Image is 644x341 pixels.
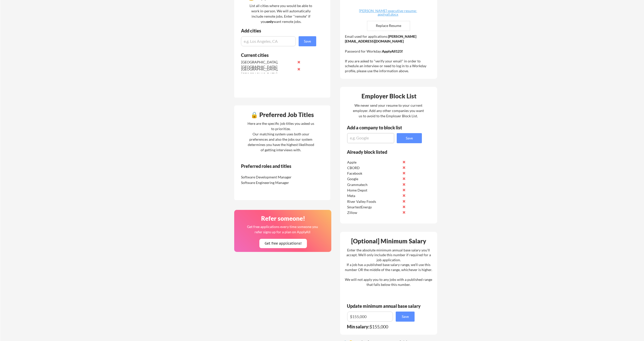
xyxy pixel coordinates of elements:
div: CBORD [347,165,400,170]
div: We never send your resume to your current employer. Add any other companies you want us to avoid ... [352,103,424,119]
div: Update minimum annual base salary [347,304,422,308]
div: Add cities [241,28,317,33]
div: Refer someone! [236,215,330,221]
a: [PERSON_NAME]-executive-resume-applyall.docx [358,9,418,17]
input: E.g. $100,000 [347,312,393,322]
strong: [PERSON_NAME][EMAIL_ADDRESS][DOMAIN_NAME] [345,34,416,44]
div: Meta [347,193,400,198]
div: Current cities [241,53,311,57]
div: Home Depot [347,188,400,193]
div: [GEOGRAPHIC_DATA], [GEOGRAPHIC_DATA] [241,60,294,69]
div: Grammatech [347,182,400,187]
input: e.g. Los Angeles, CA [241,36,296,46]
button: Save [396,312,415,322]
div: Add a company to block list [347,125,410,130]
div: Preferred roles and titles [241,164,309,168]
strong: Min salary: [347,324,370,329]
div: Enter the absolute minimum annual base salary you'll accept. We'll only include this number if re... [345,248,432,287]
div: Here are the specific job titles you asked us to prioritize. Our matching system uses both your p... [246,121,315,153]
div: 🔒 Preferred Job Titles [235,112,329,118]
button: Get free applications! [259,239,307,248]
button: Save [397,133,422,143]
div: River Valley Foods [347,199,400,204]
strong: ApplyAll123! [382,49,403,53]
strong: only [266,19,273,24]
div: SmartestEnergy [347,205,400,210]
div: [GEOGRAPHIC_DATA], [GEOGRAPHIC_DATA] [241,67,294,77]
div: Facebook [347,171,400,176]
div: Employer Block List [342,93,436,99]
div: Get free applications every time someone you refer signs up for a plan on ApplyAll [247,224,318,235]
div: [PERSON_NAME]-executive-resume-applyall.docx [358,9,418,16]
div: Apple [347,160,400,165]
div: Software Development Manager [241,175,294,180]
div: [Optional] Minimum Salary [342,238,435,244]
div: Zillow [347,210,400,215]
div: Google [347,176,400,181]
div: Already block listed [347,150,415,154]
div: Software Engineering Manager [241,180,294,185]
div: Email used for applications: Password for Workday: If you are asked to "verify your email" in ord... [345,34,434,73]
button: Save [299,36,316,46]
div: $155,000 [347,324,418,329]
div: List all cities where you would be able to work in-person. We will automatically include remote j... [246,3,315,24]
